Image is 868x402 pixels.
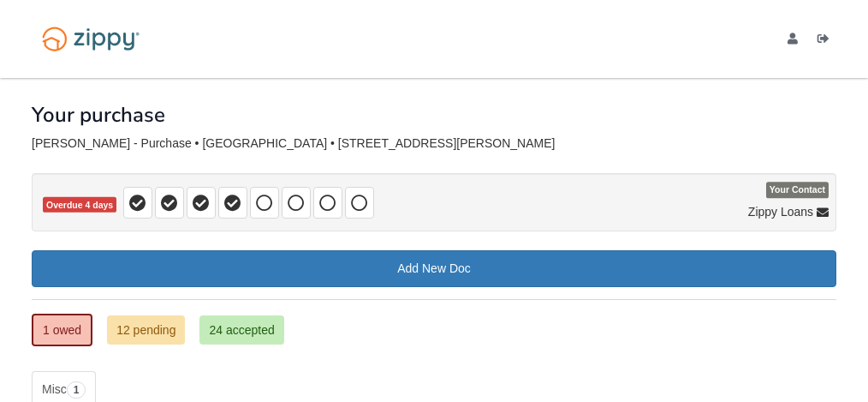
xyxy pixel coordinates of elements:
a: 1 owed [32,314,92,346]
img: Logo [32,19,150,59]
span: Your Contact [766,183,829,199]
h1: Your purchase [32,104,165,126]
a: Log out [817,33,836,50]
span: 1 [67,381,86,399]
div: [PERSON_NAME] - Purchase • [GEOGRAPHIC_DATA] • [STREET_ADDRESS][PERSON_NAME] [32,136,836,151]
a: Add New Doc [32,250,836,287]
a: 24 accepted [199,315,283,345]
span: Overdue 4 days [43,197,116,213]
a: edit profile [788,33,805,50]
span: Zippy Loans [748,203,813,220]
a: 12 pending [107,315,185,345]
